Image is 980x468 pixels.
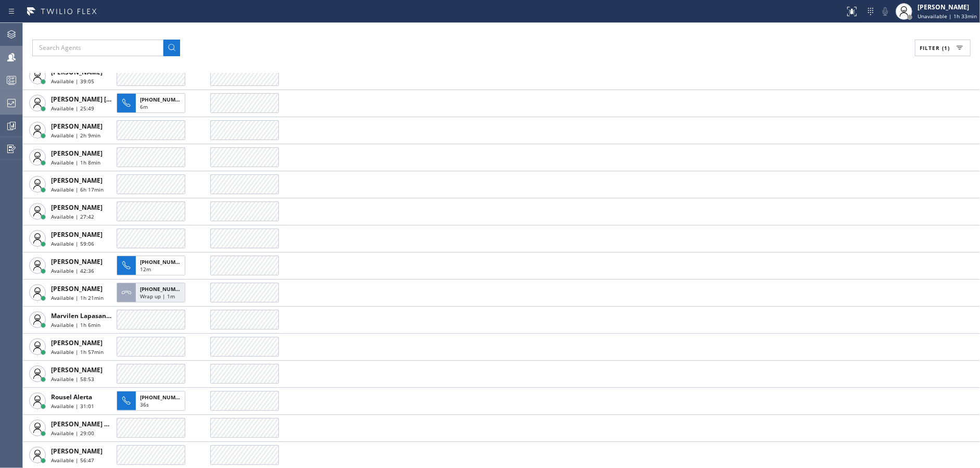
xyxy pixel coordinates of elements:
input: Search Agents [32,40,163,56]
span: Available | 39:05 [51,78,94,85]
span: Available | 1h 8min [51,159,100,166]
span: Available | 25:49 [51,105,94,112]
span: [PERSON_NAME] [51,122,103,131]
span: [PERSON_NAME] [51,257,103,266]
span: [PERSON_NAME] [51,365,103,374]
span: Filter (1) [920,44,950,52]
span: [PERSON_NAME] [51,203,103,212]
span: Available | 42:36 [51,267,94,274]
span: Available | 31:01 [51,402,94,410]
span: [PHONE_NUMBER] [140,96,187,103]
span: [PERSON_NAME] [51,230,103,239]
span: [PERSON_NAME] [51,284,103,293]
button: Mute [878,4,893,19]
span: [PERSON_NAME] [PERSON_NAME] Dahil [51,95,174,104]
span: Available | 59:06 [51,240,94,247]
button: Filter (1) [915,40,971,56]
button: [PHONE_NUMBER]Wrap up | 1m [117,280,188,306]
span: Rousel Alerta [51,393,92,401]
span: Available | 29:00 [51,429,94,437]
span: Available | 6h 17min [51,186,104,193]
span: Available | 56:47 [51,457,94,464]
span: Marvilen Lapasanda [51,311,114,320]
span: [PERSON_NAME] [51,176,103,185]
span: Available | 1h 6min [51,321,100,328]
span: Wrap up | 1m [140,293,175,300]
span: [PHONE_NUMBER] [140,394,187,401]
span: Available | 1h 57min [51,348,104,356]
span: Available | 58:53 [51,375,94,383]
span: [PHONE_NUMBER] [140,258,187,265]
span: 36s [140,401,149,408]
span: Available | 2h 9min [51,132,100,139]
span: [PERSON_NAME] [51,338,103,347]
span: Available | 27:42 [51,213,94,220]
span: 6m [140,103,148,110]
span: [PERSON_NAME] [51,447,103,456]
span: [PERSON_NAME] Guingos [51,420,130,428]
span: Available | 1h 21min [51,294,104,301]
span: 12m [140,265,151,273]
button: [PHONE_NUMBER]6m [117,90,188,116]
div: [PERSON_NAME] [918,3,977,11]
button: [PHONE_NUMBER]12m [117,252,188,279]
button: [PHONE_NUMBER]36s [117,388,188,414]
span: [PHONE_NUMBER] [140,285,187,293]
span: Unavailable | 1h 33min [918,12,977,20]
span: [PERSON_NAME] [51,149,103,158]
